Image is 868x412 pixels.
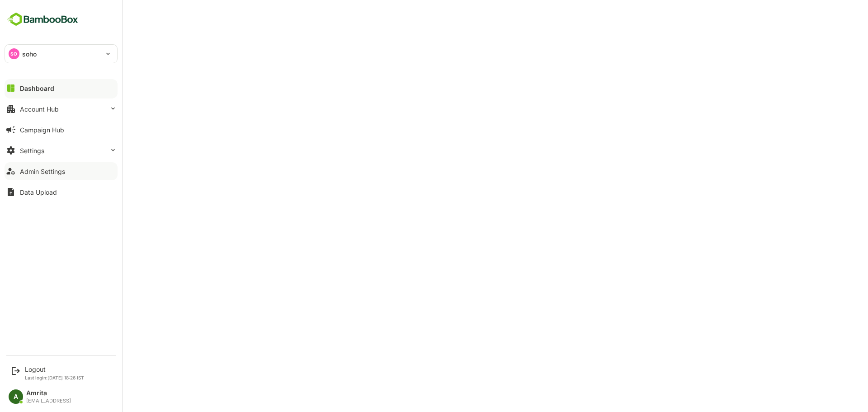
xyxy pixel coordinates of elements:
[20,84,54,92] div: Dashboard
[22,49,37,59] p: soho
[5,183,118,201] button: Data Upload
[5,121,118,139] button: Campaign Hub
[25,365,84,373] div: Logout
[20,168,65,175] div: Admin Settings
[20,126,64,134] div: Campaign Hub
[5,162,118,180] button: Admin Settings
[5,79,118,97] button: Dashboard
[26,389,71,397] div: Amrita
[5,45,117,63] div: SOsoho
[9,389,23,404] div: A
[26,398,71,404] div: [EMAIL_ADDRESS]
[5,11,81,28] img: BambooboxFullLogoMark.5f36c76dfaba33ec1ec1367b70bb1252.svg
[20,147,44,154] div: Settings
[20,105,59,113] div: Account Hub
[5,141,118,159] button: Settings
[9,48,19,59] div: SO
[5,100,118,118] button: Account Hub
[20,188,57,196] div: Data Upload
[25,375,84,380] p: Last login: [DATE] 18:26 IST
